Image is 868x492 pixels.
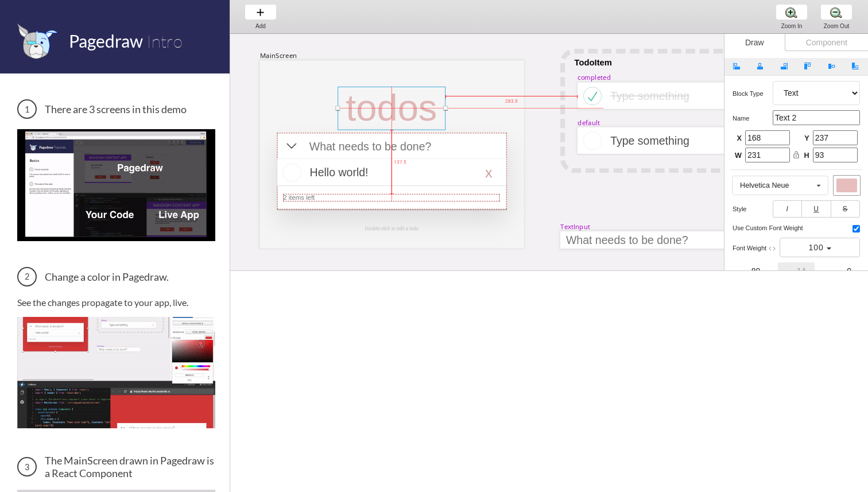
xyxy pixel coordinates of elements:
h5: use custom font weight [733,224,807,231]
span: Intro [146,30,183,52]
input: use custom font weight [852,225,860,233]
i: lock_open [792,151,800,159]
h3: There are 3 screens in this demo [17,99,215,119]
button: 100 [780,238,860,257]
h5: name [733,115,773,122]
span: font weight [733,245,766,251]
i: code [768,245,776,253]
h5: style [733,206,773,212]
span: H [803,151,809,161]
h5: Block type [733,90,773,97]
span: Y [803,134,809,144]
img: zoom-minus.png [830,6,842,18]
button: U [801,200,831,218]
img: zoom-plus.png [785,6,797,18]
s: S [843,205,848,213]
div: default [578,118,600,126]
span: X [735,134,742,144]
span: 100 [808,243,823,252]
img: baseline-add-24px.svg [254,6,266,18]
span: Pagedraw [69,30,143,51]
u: U [813,205,819,213]
div: Zoom In [770,23,813,29]
div: Zoom Out [815,23,858,29]
div: 283.5 [503,96,520,100]
div: Draw [724,34,785,51]
button: I [773,200,802,218]
h3: The MainScreen drawn in Pagedraw is a React Component [17,454,215,479]
div: Add [239,23,282,29]
div: completed [578,73,611,82]
span: W [735,151,742,161]
img: Change a color in Pagedraw [17,317,215,428]
h3: Change a color in Pagedraw. [17,267,215,286]
p: See the changes propagate to your app, live. [17,297,215,308]
button: S [831,200,860,218]
input: Text 2 [773,110,860,125]
img: 3 screens [17,129,215,241]
div: Helvetica Neue [740,182,789,189]
div: Component [785,34,868,51]
div: 137.5 [392,157,396,166]
div: TextInput [560,222,590,231]
i: I [786,205,788,213]
img: favicon.png [17,23,57,59]
div: MainScreen [260,51,297,60]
